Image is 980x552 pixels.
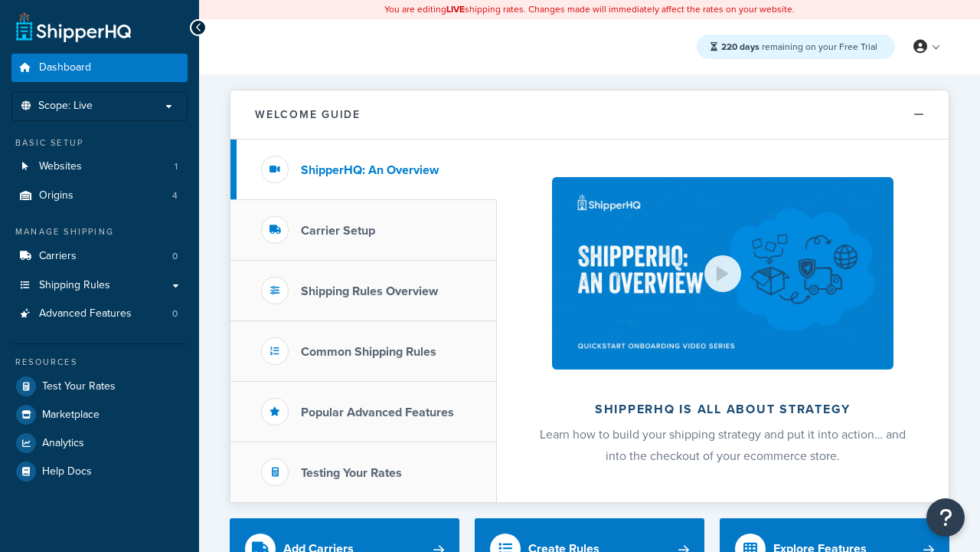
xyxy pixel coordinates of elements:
[11,153,188,181] li: Websites
[172,189,178,202] span: 4
[11,136,188,149] div: Basic Setup
[42,380,116,393] span: Test Your Rates
[721,40,877,54] span: remaining on your Free Trial
[172,250,178,263] span: 0
[11,356,188,369] div: Resources
[39,307,132,320] span: Advanced Features
[172,307,178,320] span: 0
[301,466,402,480] h3: Testing Your Rates
[42,437,84,450] span: Analytics
[552,177,893,370] img: ShipperHQ is all about strategy
[446,2,465,16] b: LIVE
[11,373,188,400] a: Test Your Rates
[11,225,188,238] div: Manage Shipping
[11,182,188,210] a: Origins4
[721,40,759,54] strong: 220 days
[301,284,438,298] h3: Shipping Rules Overview
[11,271,188,300] a: Shipping Rules
[11,242,188,271] a: Carriers0
[230,90,949,140] button: Welcome Guide
[11,429,188,457] a: Analytics
[39,160,82,173] span: Websites
[39,250,77,263] span: Carriers
[301,345,436,359] h3: Common Shipping Rules
[11,458,188,485] a: Help Docs
[11,300,188,328] a: Advanced Features0
[11,182,188,210] li: Origins
[540,426,906,465] span: Learn how to build your shipping strategy and put it into action… and into the checkout of your e...
[11,300,188,328] li: Advanced Features
[42,465,92,478] span: Help Docs
[39,279,110,292] span: Shipping Rules
[38,100,93,113] span: Scope: Live
[11,242,188,271] li: Carriers
[39,61,91,74] span: Dashboard
[175,160,178,173] span: 1
[926,498,965,537] button: Open Resource Center
[11,54,188,82] a: Dashboard
[301,406,454,419] h3: Popular Advanced Features
[255,109,361,120] h2: Welcome Guide
[537,402,908,416] h2: ShipperHQ is all about strategy
[301,224,375,238] h3: Carrier Setup
[11,401,188,429] a: Marketplace
[42,409,100,422] span: Marketplace
[39,189,73,202] span: Origins
[11,153,188,181] a: Websites1
[301,163,439,177] h3: ShipperHQ: An Overview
